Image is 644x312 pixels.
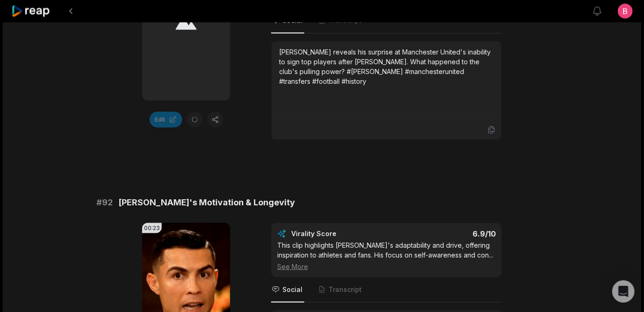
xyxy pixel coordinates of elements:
span: [PERSON_NAME]'s Motivation & Longevity [118,196,295,209]
span: # 92 [96,196,113,209]
div: See More [277,262,496,271]
div: Virality Score [291,229,391,238]
div: This clip highlights [PERSON_NAME]'s adaptability and drive, offering inspiration to athletes and... [277,240,496,271]
span: Social [282,285,302,294]
div: 6.9 /10 [396,229,496,238]
nav: Tabs [271,278,502,303]
div: Open Intercom Messenger [612,280,635,303]
span: Transcript [329,285,362,294]
button: Edit [150,112,182,128]
div: [PERSON_NAME] reveals his surprise at Manchester United's inability to sign top players after [PE... [279,47,494,86]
